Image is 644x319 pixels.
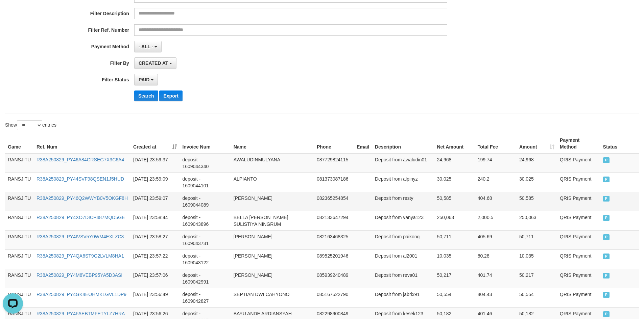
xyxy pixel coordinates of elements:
[517,269,557,288] td: 50,217
[372,288,434,307] td: Deposit from jabrix91
[34,134,130,153] th: Ref. Num
[603,273,610,278] span: PAID
[130,153,180,173] td: [DATE] 23:59:37
[314,134,354,153] th: Phone
[557,288,600,307] td: QRIS Payment
[372,172,434,192] td: Deposit from alpinyz
[475,211,517,230] td: 2,000.5
[5,134,34,153] th: Game
[603,177,610,182] span: PAID
[130,249,180,269] td: [DATE] 23:57:22
[372,249,434,269] td: Deposit from al2001
[231,230,314,249] td: [PERSON_NAME]
[231,269,314,288] td: [PERSON_NAME]
[434,249,475,269] td: 10,035
[5,249,34,269] td: RANSJITU
[130,172,180,192] td: [DATE] 23:59:09
[37,195,128,201] a: R38A250829_PY46Q2WWYB0V5OKGF8H
[5,153,34,173] td: RANSJITU
[130,134,180,153] th: Created at: activate to sort column ascending
[5,269,34,288] td: RANSJITU
[475,269,517,288] td: 401.74
[180,249,231,269] td: deposit - 1609043122
[434,153,475,173] td: 24,968
[600,134,639,153] th: Status
[134,90,158,101] button: Search
[603,157,610,163] span: PAID
[139,77,149,82] span: PAID
[180,211,231,230] td: deposit - 1609043896
[37,176,124,182] a: R38A250829_PY44SVF98QSEN1J5HUD
[314,172,354,192] td: 081373087186
[475,249,517,269] td: 80.28
[372,269,434,288] td: Deposit from reva01
[517,192,557,211] td: 50,585
[314,211,354,230] td: 082133647294
[130,192,180,211] td: [DATE] 23:59:07
[517,211,557,230] td: 250,063
[603,311,610,317] span: PAID
[372,230,434,249] td: Deposit from paikong
[603,196,610,202] span: PAID
[231,153,314,173] td: AWALUDINMULYANA
[5,120,56,130] label: Show entries
[180,134,231,153] th: Invoice Num
[434,288,475,307] td: 50,554
[139,44,153,49] span: - ALL -
[5,230,34,249] td: RANSJITU
[314,288,354,307] td: 085167522790
[231,249,314,269] td: [PERSON_NAME]
[134,57,177,69] button: CREATED AT
[5,288,34,307] td: RANSJITU
[517,288,557,307] td: 50,554
[231,192,314,211] td: [PERSON_NAME]
[603,292,610,298] span: PAID
[231,211,314,230] td: BELLA [PERSON_NAME] SULISTIYA NINGRUM
[603,234,610,240] span: PAID
[557,269,600,288] td: QRIS Payment
[37,215,125,220] a: R38A250829_PY4XO7DICP487MQD5GE
[557,230,600,249] td: QRIS Payment
[5,192,34,211] td: RANSJITU
[37,234,124,239] a: R38A250829_PY4IVSV5Y0WM4EXLZC3
[17,120,42,130] select: Showentries
[130,269,180,288] td: [DATE] 23:57:06
[134,41,162,52] button: - ALL -
[475,134,517,153] th: Total Fee
[475,172,517,192] td: 240.2
[231,172,314,192] td: ALPIANTO
[557,192,600,211] td: QRIS Payment
[475,192,517,211] td: 404.68
[314,269,354,288] td: 085939240489
[475,230,517,249] td: 405.69
[603,215,610,221] span: PAID
[159,90,182,101] button: Export
[372,211,434,230] td: Deposit from vanya123
[130,211,180,230] td: [DATE] 23:58:44
[475,153,517,173] td: 199.74
[314,153,354,173] td: 087729824115
[37,292,126,297] a: R38A250829_PY4GK4EOHMKLGVL1DP9
[372,153,434,173] td: Deposit from awaludin01
[130,288,180,307] td: [DATE] 23:56:49
[314,192,354,211] td: 082365254854
[180,172,231,192] td: deposit - 1609044101
[517,134,557,153] th: Amount: activate to sort column ascending
[372,134,434,153] th: Description
[434,269,475,288] td: 50,217
[434,172,475,192] td: 30,025
[37,311,125,316] a: R38A250829_PY4FAEBTMFETYLZ7HRA
[557,153,600,173] td: QRIS Payment
[3,3,23,23] button: Open LiveChat chat widget
[434,134,475,153] th: Net Amount
[557,249,600,269] td: QRIS Payment
[180,269,231,288] td: deposit - 1609042991
[231,288,314,307] td: SEPTIAN DWI CAHYONO
[180,192,231,211] td: deposit - 1609044089
[603,254,610,259] span: PAID
[231,134,314,153] th: Name
[37,253,124,259] a: R38A250829_PY4QA6ST9G2LVLM8HA1
[5,211,34,230] td: RANSJITU
[5,172,34,192] td: RANSJITU
[557,211,600,230] td: QRIS Payment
